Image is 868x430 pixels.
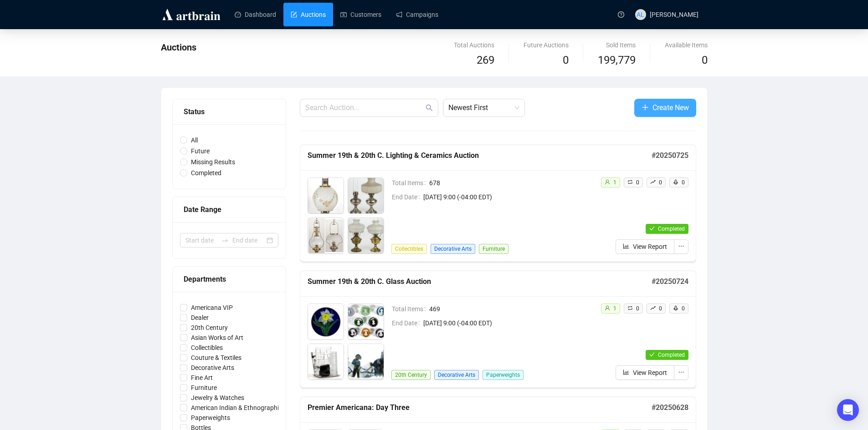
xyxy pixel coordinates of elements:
[633,368,667,378] span: View Report
[431,244,475,254] span: Decorative Arts
[665,40,708,50] div: Available Items
[187,403,286,413] span: American Indian & Ethnographic
[623,369,629,375] span: bar-chart
[623,243,629,249] span: bar-chart
[187,303,236,313] span: Americana VIP
[161,42,196,53] span: Auctions
[650,305,656,311] span: rise
[161,7,222,22] img: logo
[633,242,667,252] span: View Report
[448,99,519,116] span: Newest First
[659,179,662,186] span: 0
[423,318,593,328] span: [DATE] 9:00 (-04:00 EDT)
[392,178,429,188] span: Total Items
[187,353,245,363] span: Couture & Textiles
[391,244,427,254] span: Collectibles
[187,373,216,383] span: Fine Art
[658,226,685,232] span: Completed
[650,179,656,185] span: rise
[636,305,639,312] span: 0
[426,104,433,111] span: search
[392,318,423,328] span: End Date
[187,413,234,423] span: Paperweights
[673,179,678,185] span: rocket
[678,243,684,249] span: ellipsis
[308,178,344,213] img: 1001_1.jpg
[187,363,238,373] span: Decorative Arts
[187,383,221,393] span: Furniture
[187,146,213,156] span: Future
[308,402,652,413] h5: Premier Americana: Day Three
[616,239,674,254] button: View Report
[563,54,569,66] span: 0
[391,370,431,380] span: 20th Century
[637,10,644,20] span: AL
[187,323,231,333] span: 20th Century
[616,365,674,380] button: View Report
[187,168,225,178] span: Completed
[187,393,248,403] span: Jewelry & Watches
[636,179,639,186] span: 0
[652,102,689,113] span: Create New
[340,3,381,26] a: Customers
[598,52,636,69] span: 199,779
[682,179,685,186] span: 0
[429,178,593,188] span: 678
[235,3,276,26] a: Dashboard
[479,244,508,254] span: Furniture
[291,3,326,26] a: Auctions
[650,11,699,18] span: [PERSON_NAME]
[184,273,275,285] div: Departments
[221,237,229,244] span: to
[483,370,524,380] span: Paperweights
[652,150,688,161] h5: # 20250725
[613,305,616,312] span: 1
[524,40,569,50] div: Future Auctions
[221,237,229,244] span: swap-right
[627,179,633,185] span: retweet
[300,271,696,388] a: Summer 19th & 20th C. Glass Auction#20250724Total Items469End Date[DATE] 9:00 (-04:00 EDT)20th Ce...
[627,305,633,311] span: retweet
[634,99,696,117] button: Create New
[348,304,384,339] img: 2_1.jpg
[187,333,247,343] span: Asian Works of Art
[348,218,384,253] img: 1004_1.jpg
[649,226,655,231] span: check
[598,40,636,50] div: Sold Items
[392,192,423,202] span: End Date
[396,3,438,26] a: Campaigns
[184,204,275,215] div: Date Range
[613,179,616,186] span: 1
[308,218,344,253] img: 1003_1.jpg
[837,399,859,421] div: Open Intercom Messenger
[423,192,593,202] span: [DATE] 9:00 (-04:00 EDT)
[308,150,652,161] h5: Summer 19th & 20th C. Lighting & Ceramics Auction
[348,344,384,379] img: 4_1.jpg
[187,135,201,145] span: All
[308,304,344,339] img: 1_1.jpg
[658,352,685,358] span: Completed
[434,370,479,380] span: Decorative Arts
[605,305,610,311] span: user
[187,343,226,353] span: Collectibles
[308,344,344,379] img: 3_1.jpg
[642,104,649,111] span: plus
[185,235,218,245] input: Start date
[605,179,610,185] span: user
[184,106,275,117] div: Status
[477,54,494,66] span: 269
[187,313,212,323] span: Dealer
[682,305,685,312] span: 0
[429,304,593,314] span: 469
[187,157,239,167] span: Missing Results
[702,54,708,66] span: 0
[305,102,424,113] input: Search Auction...
[652,402,688,413] h5: # 20250628
[618,11,624,18] span: question-circle
[678,369,684,375] span: ellipsis
[652,276,688,287] h5: # 20250724
[348,178,384,213] img: 1002_1.jpg
[300,145,696,262] a: Summer 19th & 20th C. Lighting & Ceramics Auction#20250725Total Items678End Date[DATE] 9:00 (-04:...
[649,352,655,357] span: check
[392,304,429,314] span: Total Items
